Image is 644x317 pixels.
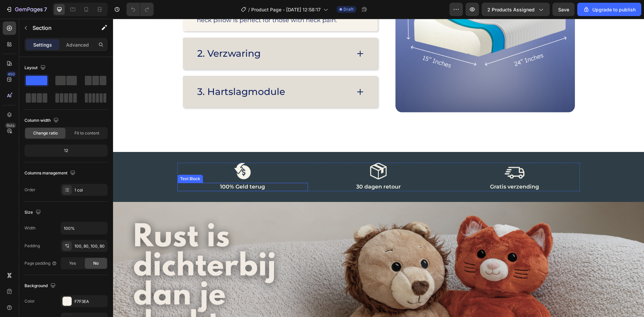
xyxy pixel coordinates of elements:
img: gempages_581040431320531881-02fb8fe5-f3ca-4025-a4a8-d5e60a1e244e.png [257,144,274,161]
div: Color [24,298,35,304]
div: Text Block [66,157,89,163]
p: Settings [33,41,52,48]
img: gempages_581040431320531881-dd701b75-6e20-43cd-bc10-2a44d87e7060.png [391,144,412,164]
div: Order [24,187,36,193]
button: Save [552,3,575,16]
div: Padding [24,243,40,249]
span: Change ratio [33,130,58,136]
div: Upgrade to publish [583,6,636,13]
div: Beta [5,123,16,128]
p: 7 [44,5,47,13]
iframe: To enrich screen reader interactions, please activate Accessibility in Grammarly extension settings [113,19,644,317]
p: Section [33,24,88,32]
span: / [248,6,250,13]
span: Draft [343,6,354,12]
div: Column width [24,116,60,125]
span: No [93,260,99,266]
p: Gratis verzending [337,165,466,172]
p: 100% Geld terug [65,165,194,172]
div: 12 [26,146,106,155]
div: Page padding [24,260,57,266]
span: Fit to content [74,130,99,136]
div: 450 [6,71,16,77]
span: Save [558,7,569,12]
button: Upgrade to publish [577,3,641,16]
input: Auto [61,222,107,234]
div: Layout [24,63,47,72]
p: 3. Hartslagmodule [84,67,172,79]
p: 30 dagen retour [201,165,330,172]
div: F7F3EA [74,299,106,305]
div: Width [24,225,36,231]
div: Undo/Redo [126,3,154,16]
button: 7 [3,3,50,16]
div: 100, 80, 100, 80 [74,243,106,249]
button: 2 products assigned [482,3,550,16]
div: 1 col [74,187,106,193]
span: Product Page - [DATE] 12:58:17 [251,6,321,13]
span: 2 products assigned [487,6,535,13]
p: 2. Verzwaring [84,29,148,41]
span: Yes [69,260,76,266]
p: Advanced [66,41,89,48]
div: Size [24,208,42,217]
div: Columns management [24,169,77,178]
div: Background [24,281,57,290]
img: gempages_581040431320531881-6c3983fd-5ace-4868-a7ed-8aac1a9732e0.png [121,144,138,161]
